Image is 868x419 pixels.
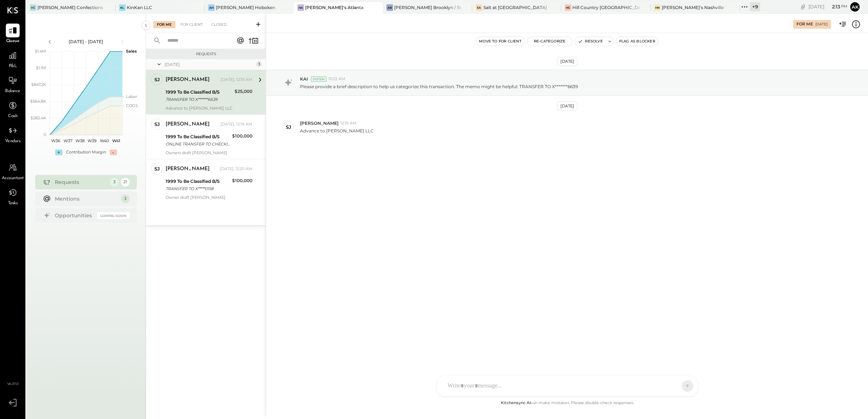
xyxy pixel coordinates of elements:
[300,76,308,82] span: KAI
[153,21,175,28] div: For Me
[166,140,230,148] div: ONLINE TRANSFER TO CHECKING XXXXXXXXXXXX0158
[8,113,17,120] span: Cash
[849,1,861,13] button: Ak
[328,76,345,82] span: 10:22 AM
[557,57,577,66] div: [DATE]
[0,124,25,145] a: Vendors
[483,4,547,11] div: Salt at [GEOGRAPHIC_DATA]
[476,37,524,46] button: Move to for client
[527,37,572,46] button: Re-Categorize
[112,138,120,143] text: W41
[9,63,17,70] span: P&L
[220,166,252,172] div: [DATE], 12:20 AM
[340,120,357,126] span: 12:19 AM
[0,161,25,182] a: Accountant
[796,21,813,27] div: For Me
[154,76,160,83] div: SJ
[88,138,97,143] text: W39
[166,150,252,155] div: Owners draft [PERSON_NAME]
[232,177,252,184] div: $100,000
[166,178,230,185] div: 1999 To Be Classified B/S
[5,138,21,145] span: Vendors
[300,83,578,90] p: Please provide a brief description to help us categorize this transaction. The memo might be help...
[208,21,230,28] div: Closed
[557,102,577,111] div: [DATE]
[476,4,482,11] div: Sa
[572,4,640,11] div: Hill Country [GEOGRAPHIC_DATA]
[808,3,847,10] div: [DATE]
[55,212,93,219] div: Opportunities
[232,132,252,140] div: $100,000
[2,175,24,182] span: Accountant
[126,103,138,108] text: COGS
[64,138,72,143] text: W37
[126,49,137,54] text: Sales
[575,37,605,46] button: Resolve
[154,121,160,128] div: SJ
[36,65,46,70] text: $1.1M
[5,88,20,95] span: Balance
[654,4,661,11] div: HN
[150,52,262,57] div: Requests
[44,132,46,137] text: 0
[55,149,62,155] div: +
[100,138,109,143] text: W40
[235,88,252,95] div: $25,000
[154,165,160,172] div: SJ
[799,3,807,11] div: copy link
[216,4,275,11] div: [PERSON_NAME] Hoboken
[166,106,252,111] div: Advance to [PERSON_NAME] LLC
[31,82,46,87] text: $847.2K
[0,186,25,207] a: Tasks
[165,61,254,67] div: [DATE]
[126,94,137,99] text: Labor
[166,89,232,96] div: 1999 To Be Classified B/S
[55,195,117,202] div: Mentions
[8,200,18,207] span: Tasks
[166,76,210,83] div: [PERSON_NAME]
[119,4,126,11] div: KL
[0,74,25,95] a: Balance
[305,4,364,11] div: [PERSON_NAME]'s Atlanta
[31,115,46,120] text: $282.4K
[75,138,84,143] text: W38
[311,77,326,82] div: System
[166,133,230,140] div: 1999 To Be Classified B/S
[662,4,724,11] div: [PERSON_NAME]'s Nashville
[297,4,304,11] div: HA
[0,49,25,70] a: P&L
[66,149,106,155] div: Contribution Margin
[0,24,25,45] a: Queue
[166,165,210,173] div: [PERSON_NAME]
[616,37,658,46] button: Flag as Blocker
[177,21,206,28] div: For Client
[121,178,130,186] div: 21
[166,195,252,200] div: Owner draft [PERSON_NAME]
[386,4,393,11] div: AB
[166,121,210,128] div: [PERSON_NAME]
[121,194,130,203] div: 3
[55,178,106,186] div: Requests
[110,178,119,186] div: 3
[35,49,46,54] text: $1.4M
[208,4,215,11] div: AH
[51,138,60,143] text: W36
[815,22,828,27] div: [DATE]
[394,4,461,11] div: [PERSON_NAME] Brooklyn / Rebel Cafe
[30,99,46,104] text: $564.8K
[750,2,760,11] div: + 9
[97,212,130,219] div: Coming Soon
[286,124,291,131] div: SJ
[256,61,262,67] div: 3
[110,149,117,155] div: -
[30,4,36,11] div: VC
[300,120,338,126] span: [PERSON_NAME]
[220,122,252,127] div: [DATE], 12:19 AM
[565,4,571,11] div: HC
[127,4,152,11] div: KinKan LLC
[220,77,252,83] div: [DATE], 12:19 AM
[55,38,117,45] div: [DATE] - [DATE]
[6,38,20,45] span: Queue
[300,128,374,134] p: Advance to [PERSON_NAME] LLC
[0,99,25,120] a: Cash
